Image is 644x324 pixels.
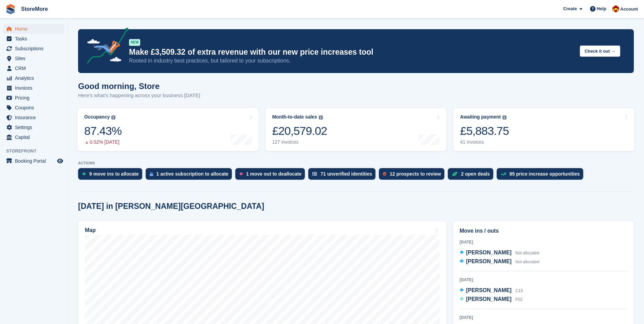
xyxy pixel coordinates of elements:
h2: Map [85,227,96,233]
img: move_ins_to_allocate_icon-fdf77a2bb77ea45bf5b3d319d69a93e2d87916cf1d5bf7949dd705db3b84f3ca.svg [82,172,86,176]
img: icon-info-grey-7440780725fd019a000dd9b08b2336e03edf1995a4989e88bcd33f0948082b44.svg [111,115,115,120]
span: Insurance [15,113,56,122]
div: 87.43% [84,124,122,138]
span: Storefront [6,148,68,155]
span: Capital [15,132,56,142]
div: [DATE] [460,314,627,321]
div: 85 price increase opportunities [510,171,580,177]
a: menu [3,123,64,132]
span: [PERSON_NAME] [466,287,512,293]
div: [DATE] [460,277,627,283]
a: [PERSON_NAME] Not allocated [460,257,539,266]
a: menu [3,24,64,34]
p: Here's what's happening across your business [DATE] [78,92,200,100]
a: 85 price increase opportunities [497,168,587,183]
button: Check it out → [580,46,620,57]
a: menu [3,64,64,73]
a: Occupancy 87.43% 0.52% [DATE] [77,108,259,151]
a: 1 active subscription to allocate [146,168,235,183]
span: C15 [515,288,523,293]
a: [PERSON_NAME] Not allocated [460,249,539,257]
img: Store More Team [612,5,619,12]
a: [PERSON_NAME] C15 [460,286,523,295]
img: active_subscription_to_allocate_icon-d502201f5373d7db506a760aba3b589e785aa758c864c3986d89f69b8ff3... [150,172,153,176]
a: menu [3,103,64,112]
a: menu [3,73,64,83]
span: Account [620,6,638,13]
img: price-adjustments-announcement-icon-8257ccfd72463d97f412b2fc003d46551f7dbcb40ab6d574587a9cd5c0d94... [81,28,129,66]
a: 71 unverified identities [308,168,379,183]
div: Occupancy [84,114,110,120]
a: 1 move out to deallocate [235,168,308,183]
div: 12 prospects to review [390,171,441,177]
div: 9 move ins to allocate [89,171,139,177]
span: Subscriptions [15,44,56,53]
span: [PERSON_NAME] [466,296,512,302]
a: menu [3,156,64,166]
div: £5,883.75 [460,124,509,138]
a: Month-to-date sales £20,579.02 127 invoices [265,108,447,151]
span: Invoices [15,83,56,93]
div: £20,579.02 [272,124,327,138]
img: verify_identity-adf6edd0f0f0b5bbfe63781bf79b02c33cf7c696d77639b501bdc392416b5a36.svg [312,172,317,176]
div: 41 invoices [460,139,509,145]
a: [PERSON_NAME] F02 [460,295,522,304]
span: Not allocated [515,259,539,264]
img: prospect-51fa495bee0391a8d652442698ab0144808aea92771e9ea1ae160a38d050c398.svg [383,172,386,176]
a: 9 move ins to allocate [78,168,146,183]
a: menu [3,44,64,53]
span: Tasks [15,34,56,43]
span: Booking Portal [15,156,56,166]
a: menu [3,93,64,103]
span: Home [15,24,56,34]
span: Settings [15,123,56,132]
a: 2 open deals [448,168,497,183]
span: Not allocated [515,251,539,255]
a: 12 prospects to review [379,168,448,183]
p: Make £3,509.32 of extra revenue with our new price increases tool [129,47,574,57]
div: [DATE] [460,239,627,245]
p: Rooted in industry best practices, but tailored to your subscriptions. [129,57,574,65]
img: stora-icon-8386f47178a22dfd0bd8f6a31ec36ba5ce8667c1dd55bd0f319d3a0aa187defe.svg [5,4,16,14]
a: menu [3,54,64,63]
a: menu [3,132,64,142]
a: StoreMore [18,3,51,15]
span: Coupons [15,103,56,112]
a: Awaiting payment £5,883.75 41 invoices [453,108,634,151]
div: Month-to-date sales [272,114,317,120]
span: CRM [15,64,56,73]
img: icon-info-grey-7440780725fd019a000dd9b08b2336e03edf1995a4989e88bcd33f0948082b44.svg [319,115,323,120]
span: [PERSON_NAME] [466,250,512,255]
a: menu [3,113,64,122]
span: Create [563,5,577,12]
div: 127 invoices [272,139,327,145]
a: menu [3,34,64,43]
span: [PERSON_NAME] [466,258,512,264]
img: deal-1b604bf984904fb50ccaf53a9ad4b4a5d6e5aea283cecdc64d6e3604feb123c2.svg [452,172,458,176]
a: Preview store [56,157,64,165]
h1: Good morning, Store [78,82,200,91]
img: price_increase_opportunities-93ffe204e8149a01c8c9dc8f82e8f89637d9d84a8eef4429ea346261dce0b2c0.svg [501,173,506,176]
a: menu [3,83,64,93]
div: NEW [129,39,140,46]
span: Sites [15,54,56,63]
h2: [DATE] in [PERSON_NAME][GEOGRAPHIC_DATA] [78,202,264,211]
img: move_outs_to_deallocate_icon-f764333ba52eb49d3ac5e1228854f67142a1ed5810a6f6cc68b1a99e826820c5.svg [239,172,243,176]
span: Analytics [15,73,56,83]
div: 1 move out to deallocate [246,171,301,177]
div: 1 active subscription to allocate [157,171,228,177]
div: 71 unverified identities [320,171,372,177]
span: F02 [515,297,522,302]
div: Awaiting payment [460,114,501,120]
p: ACTIONS [78,161,634,165]
span: Help [597,5,606,12]
div: 0.52% [DATE] [84,139,122,145]
h2: Move ins / outs [460,227,627,235]
img: icon-info-grey-7440780725fd019a000dd9b08b2336e03edf1995a4989e88bcd33f0948082b44.svg [502,115,507,120]
span: Pricing [15,93,56,103]
div: 2 open deals [461,171,490,177]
